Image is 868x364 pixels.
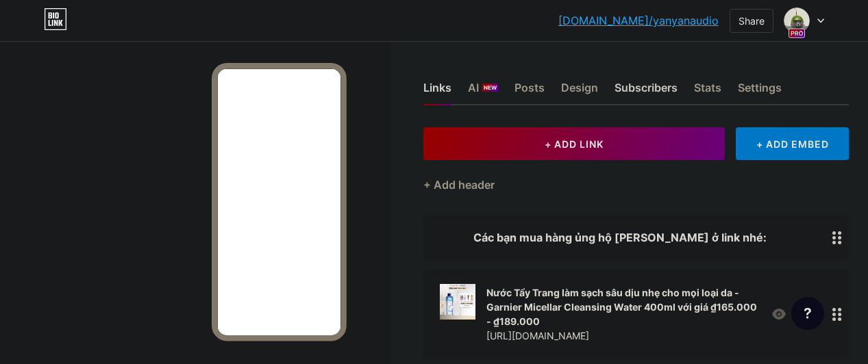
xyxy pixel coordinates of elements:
div: + ADD EMBED [736,127,849,160]
div: [URL][DOMAIN_NAME] [486,328,760,343]
span: + ADD LINK [545,138,604,150]
div: Settings [738,79,782,104]
div: Stats [694,79,721,104]
img: Dat Nguyen [784,8,810,34]
div: Subscribers [615,79,678,104]
div: 0 [771,306,799,322]
div: Posts [514,79,545,104]
button: + ADD LINK [423,127,725,160]
span: NEW [484,83,497,92]
div: Design [561,79,598,104]
div: + Add header [423,177,495,193]
div: AI [468,79,498,104]
div: Nước Tẩy Trang làm sạch sâu dịu nhẹ cho mọi loại da - Garnier Micellar Cleansing Water 400ml với ... [486,285,760,328]
img: Nước Tẩy Trang làm sạch sâu dịu nhẹ cho mọi loại da - Garnier Micellar Cleansing Water 400ml với ... [440,284,475,320]
div: Share [739,14,765,28]
div: Các bạn mua hàng ủng hộ [PERSON_NAME] ở link nhé: [440,229,799,246]
a: [DOMAIN_NAME]/yanyanaudio [558,12,719,29]
div: Links [423,79,451,104]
